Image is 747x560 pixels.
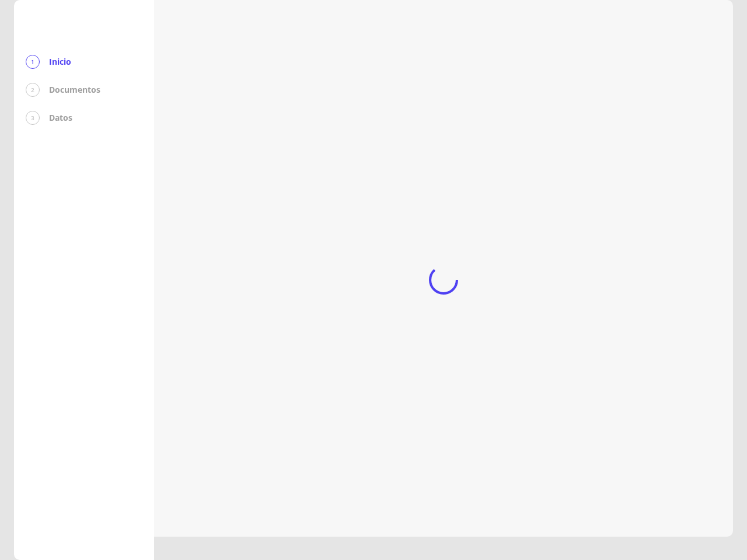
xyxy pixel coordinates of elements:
[26,55,40,69] div: 1
[49,112,72,124] p: Datos
[26,111,40,125] div: 3
[49,56,71,68] p: Inicio
[49,84,100,96] p: Documentos
[26,83,40,97] div: 2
